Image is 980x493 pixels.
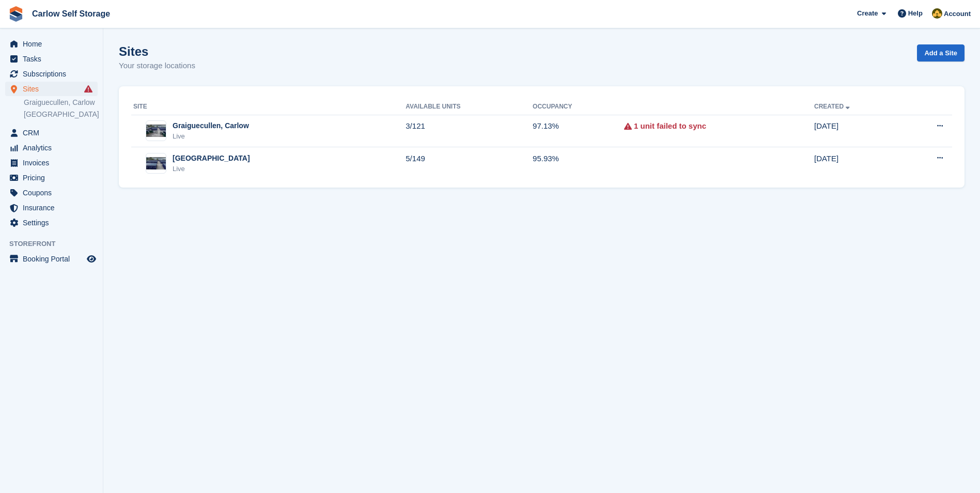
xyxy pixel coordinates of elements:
[23,171,85,185] span: Pricing
[5,201,98,215] a: menu
[917,44,965,61] a: Add a Site
[5,67,98,81] a: menu
[5,82,98,96] a: menu
[85,253,98,265] a: Preview store
[908,8,923,19] span: Help
[84,85,92,93] i: Smart entry sync failures have occurred
[5,156,98,170] a: menu
[533,115,624,147] td: 97.13%
[146,157,166,170] img: Image of Dublin Road, Carlow site
[533,99,624,115] th: Occupancy
[5,37,98,51] a: menu
[24,98,98,107] a: Graiguecullen, Carlow
[173,153,250,164] div: [GEOGRAPHIC_DATA]
[119,44,195,58] h1: Sites
[23,201,85,215] span: Insurance
[23,37,85,51] span: Home
[119,60,195,72] p: Your storage locations
[173,120,249,131] div: Graiguecullen, Carlow
[9,239,103,249] span: Storefront
[28,5,114,22] a: Carlow Self Storage
[406,147,533,179] td: 5/149
[131,99,406,115] th: Site
[5,141,98,155] a: menu
[5,126,98,140] a: menu
[24,110,98,119] a: [GEOGRAPHIC_DATA]
[23,141,85,155] span: Analytics
[533,147,624,179] td: 95.93%
[23,186,85,200] span: Coupons
[23,67,85,81] span: Subscriptions
[23,82,85,96] span: Sites
[8,6,24,22] img: stora-icon-8386f47178a22dfd0bd8f6a31ec36ba5ce8667c1dd55bd0f319d3a0aa187defe.svg
[23,52,85,66] span: Tasks
[23,252,85,266] span: Booking Portal
[5,186,98,200] a: menu
[634,120,706,132] a: 1 unit failed to sync
[173,164,250,174] div: Live
[814,103,852,110] a: Created
[5,215,98,230] a: menu
[406,99,533,115] th: Available Units
[814,115,901,147] td: [DATE]
[5,171,98,185] a: menu
[23,215,85,230] span: Settings
[814,147,901,179] td: [DATE]
[406,115,533,147] td: 3/121
[932,8,942,19] img: Kevin Moore
[857,8,878,19] span: Create
[23,156,85,170] span: Invoices
[944,9,971,19] span: Account
[146,125,166,137] img: Image of Graiguecullen, Carlow site
[173,131,249,142] div: Live
[5,52,98,66] a: menu
[5,252,98,266] a: menu
[23,126,85,140] span: CRM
